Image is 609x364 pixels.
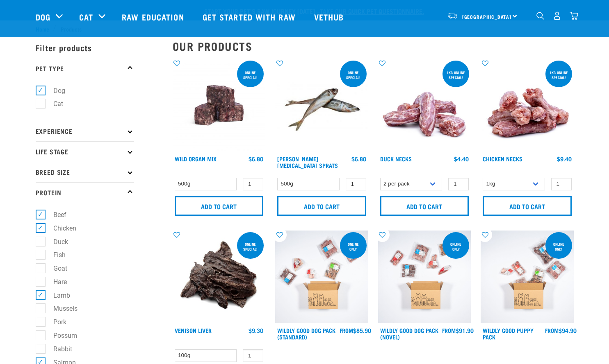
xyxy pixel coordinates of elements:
[237,66,264,84] div: ONLINE SPECIAL!
[462,15,512,18] span: [GEOGRAPHIC_DATA]
[454,156,469,162] div: $4.40
[175,329,212,332] a: Venison Liver
[442,327,474,334] div: $91.90
[277,329,335,338] a: Wildly Good Dog Pack (Standard)
[79,11,93,23] a: Cat
[40,344,75,354] label: Rabbit
[36,58,134,78] p: Pet Type
[557,156,572,162] div: $9.40
[40,330,80,341] label: Possum
[36,121,134,141] p: Experience
[243,349,263,362] input: 1
[483,157,522,160] a: Chicken Necks
[306,0,354,33] a: Vethub
[277,157,338,167] a: [PERSON_NAME][MEDICAL_DATA] Sprats
[249,327,263,334] div: $9.30
[40,99,66,109] label: Cat
[545,329,559,332] span: FROM
[378,231,471,323] img: Dog Novel 0 2sec
[346,178,366,190] input: 1
[378,59,471,152] img: Pile Of Duck Necks For Pets
[40,237,71,247] label: Duck
[40,290,73,301] label: Lamb
[553,11,561,20] img: user.png
[340,238,367,255] div: Online Only
[351,156,366,162] div: $6.80
[442,329,456,332] span: FROM
[545,238,572,255] div: Online Only
[483,196,572,216] input: Add to cart
[442,238,469,255] div: Online Only
[40,250,69,260] label: Fish
[483,329,534,338] a: Wildly Good Puppy Pack
[40,263,71,274] label: Goat
[40,210,70,220] label: Beef
[40,303,81,314] label: Mussels
[340,327,371,334] div: $85.90
[249,156,263,162] div: $6.80
[36,182,134,203] p: Protein
[380,329,438,338] a: Wildly Good Dog Pack (Novel)
[237,238,264,255] div: ONLINE SPECIAL!
[545,66,572,84] div: 1kg online special!
[551,178,572,190] input: 1
[36,11,50,23] a: Dog
[175,157,217,160] a: Wild Organ Mix
[40,277,70,287] label: Hare
[40,317,70,327] label: Pork
[40,86,68,96] label: Dog
[545,327,577,334] div: $94.90
[380,157,412,160] a: Duck Necks
[194,0,306,33] a: Get started with Raw
[36,37,134,58] p: Filter products
[570,11,578,20] img: home-icon@2x.png
[173,40,574,52] h2: Our Products
[173,231,266,323] img: Pile Of Venison Liver For Pets
[275,59,368,152] img: Jack Mackarel Sparts Raw Fish For Dogs
[380,196,469,216] input: Add to cart
[36,141,134,162] p: Life Stage
[447,12,458,19] img: van-moving.png
[481,59,574,152] img: Pile Of Chicken Necks For Pets
[448,178,469,190] input: 1
[114,0,194,33] a: Raw Education
[536,12,544,20] img: home-icon-1@2x.png
[275,231,368,323] img: Dog 0 2sec
[481,231,574,323] img: Puppy 0 2sec
[243,178,263,190] input: 1
[175,196,264,216] input: Add to cart
[340,66,367,84] div: ONLINE SPECIAL!
[442,66,469,84] div: 1kg online special!
[36,162,134,182] p: Breed Size
[340,329,353,332] span: FROM
[277,196,366,216] input: Add to cart
[40,223,80,233] label: Chicken
[173,59,266,152] img: Wild Organ Mix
